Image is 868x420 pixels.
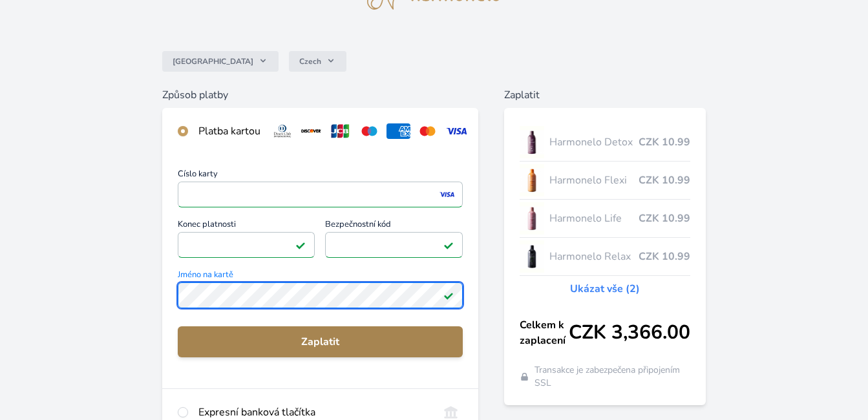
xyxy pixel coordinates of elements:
[639,249,690,264] span: CZK 10.99
[178,170,463,182] span: Číslo karty
[289,51,346,72] button: Czech
[386,123,410,139] img: amex.svg
[198,123,260,139] div: Platba kartou
[639,134,690,150] span: CZK 10.99
[520,164,544,196] img: CLEAN_FLEXI_se_stinem_x-hi_(1)-lo.jpg
[173,56,253,67] span: [GEOGRAPHIC_DATA]
[162,51,279,72] button: [GEOGRAPHIC_DATA]
[328,123,352,139] img: jcb.svg
[357,123,381,139] img: maestro.svg
[325,220,463,232] span: Bezpečnostní kód
[178,220,315,232] span: Konec platnosti
[198,404,429,420] div: Expresní banková tlačítka
[520,126,544,158] img: DETOX_se_stinem_x-lo.jpg
[162,87,478,103] h6: Způsob platby
[184,236,310,254] iframe: Iframe pro datum vypršení platnosti
[549,134,639,150] span: Harmonelo Detox
[271,123,295,139] img: diners.svg
[569,321,690,344] span: CZK 3,366.00
[639,173,690,188] span: CZK 10.99
[438,189,456,200] img: visa
[295,240,306,250] img: Platné pole
[188,334,452,350] span: Zaplatit
[549,173,639,188] span: Harmonelo Flexi
[178,282,463,308] input: Jméno na kartěPlatné pole
[299,56,321,67] span: Czech
[549,249,639,264] span: Harmonelo Relax
[504,87,706,103] h6: Zaplatit
[331,236,457,254] iframe: Iframe pro bezpečnostní kód
[570,281,640,297] a: Ukázat vše (2)
[439,404,463,420] img: onlineBanking_CZ.svg
[178,326,463,357] button: Zaplatit
[535,364,691,390] span: Transakce je zabezpečena připojením SSL
[520,240,544,273] img: CLEAN_RELAX_se_stinem_x-lo.jpg
[639,211,690,226] span: CZK 10.99
[178,271,463,282] span: Jméno na kartě
[416,123,439,139] img: mc.svg
[520,317,569,348] span: Celkem k zaplacení
[445,123,469,139] img: visa.svg
[184,185,457,204] iframe: Iframe pro číslo karty
[299,123,323,139] img: discover.svg
[443,290,454,300] img: Platné pole
[443,240,454,250] img: Platné pole
[520,202,544,235] img: CLEAN_LIFE_se_stinem_x-lo.jpg
[549,211,639,226] span: Harmonelo Life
